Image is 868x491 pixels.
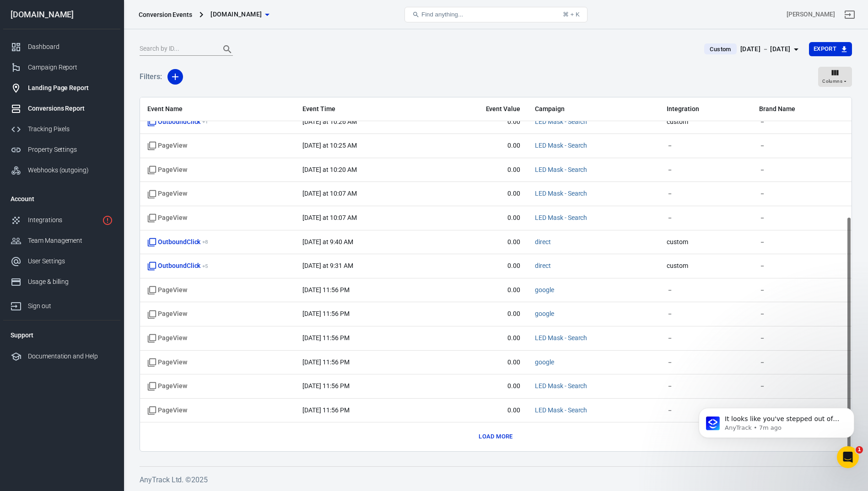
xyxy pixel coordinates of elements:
span: － [759,213,844,223]
a: Conversions Report [3,98,120,119]
a: Team Management [3,230,120,251]
span: thetrustedshopper.com [210,9,262,20]
div: Usage & billing [28,277,113,287]
span: Event Value [438,105,520,114]
span: 0.00 [438,382,520,391]
div: Sign out [28,301,113,311]
span: custom [667,117,744,127]
span: 0.00 [438,238,520,247]
span: Standard event name [147,141,187,150]
span: LED Mask - Search [535,141,587,150]
a: Campaign Report [3,57,120,78]
div: Documentation and Help [28,352,113,361]
span: Standard event name [147,334,187,343]
a: Landing Page Report [3,78,120,98]
span: Standard event name [147,358,187,367]
span: Brand Name [759,105,844,114]
a: direct [535,238,551,245]
span: Standard event name [147,213,187,223]
a: direct [535,262,551,269]
span: － [667,406,744,415]
a: google [535,358,554,366]
span: － [667,334,744,343]
span: custom [667,238,744,247]
span: google [535,358,554,367]
span: － [759,262,844,271]
span: custom [667,262,744,271]
time: 2025-10-12T23:56:08+11:00 [302,358,349,366]
span: LED Mask - Search [535,334,587,343]
span: － [667,165,744,175]
span: google [535,286,554,295]
li: Account [3,188,120,210]
span: LED Mask - Search [535,382,587,391]
div: Webhooks (outgoing) [28,165,113,175]
span: － [759,382,844,391]
span: Campaign [535,105,652,114]
time: 2025-10-13T10:07:18+11:00 [302,214,356,221]
button: Export [809,42,852,56]
span: － [667,213,744,223]
div: Landing Page Report [28,83,113,93]
div: User Settings [28,256,113,266]
div: Integrations [28,215,98,225]
a: google [535,310,554,317]
div: Dashboard [28,42,113,52]
span: 0.00 [438,358,520,367]
span: － [759,358,844,367]
span: OutboundClick [147,262,208,271]
span: 0.00 [438,406,520,415]
sup: + 1 [202,118,208,125]
div: Account id: XkYO6gt3 [787,10,835,19]
a: Webhooks (outgoing) [3,160,120,181]
span: － [667,382,744,391]
div: scrollable content [140,97,852,451]
span: － [667,286,744,295]
span: Standard event name [147,406,187,415]
a: Integrations [3,210,120,230]
span: 0.00 [438,334,520,343]
iframe: Intercom notifications message [685,389,868,466]
span: LED Mask - Search [535,189,587,198]
span: Integration [667,105,744,114]
time: 2025-10-13T10:20:38+11:00 [302,166,356,173]
span: Standard event name [147,286,187,295]
time: 2025-10-13T09:31:59+11:00 [302,262,353,269]
span: Event Time [302,105,423,114]
div: Team Management [28,236,113,245]
li: Support [3,324,120,346]
a: google [535,286,554,294]
sup: + 5 [202,263,208,269]
span: LED Mask - Search [535,213,587,223]
span: － [759,334,844,343]
span: － [759,238,844,247]
span: google [535,310,554,319]
a: LED Mask - Search [535,334,587,342]
span: 0.00 [438,262,520,271]
span: － [667,141,744,150]
span: 0.00 [438,117,520,127]
a: Dashboard [3,37,120,57]
span: OutboundClick [147,117,208,127]
div: ⌘ + K [563,11,580,18]
div: Tracking Pixels [28,124,113,134]
div: Conversions Report [28,104,113,113]
span: 0.00 [438,213,520,223]
time: 2025-10-12T23:56:08+11:00 [302,334,349,342]
a: LED Mask - Search [535,214,587,221]
a: LED Mask - Search [535,382,587,390]
span: 0.00 [438,165,520,175]
span: direct [535,262,551,271]
time: 2025-10-12T23:56:08+11:00 [302,406,349,414]
a: Usage & billing [3,272,120,292]
span: 0.00 [438,310,520,319]
div: [DOMAIN_NAME] [3,11,120,19]
a: Tracking Pixels [3,119,120,139]
button: Find anything...⌘ + K [404,7,588,22]
time: 2025-10-13T10:25:42+11:00 [302,142,356,149]
span: Columns [822,77,842,85]
a: LED Mask - Search [535,118,587,125]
